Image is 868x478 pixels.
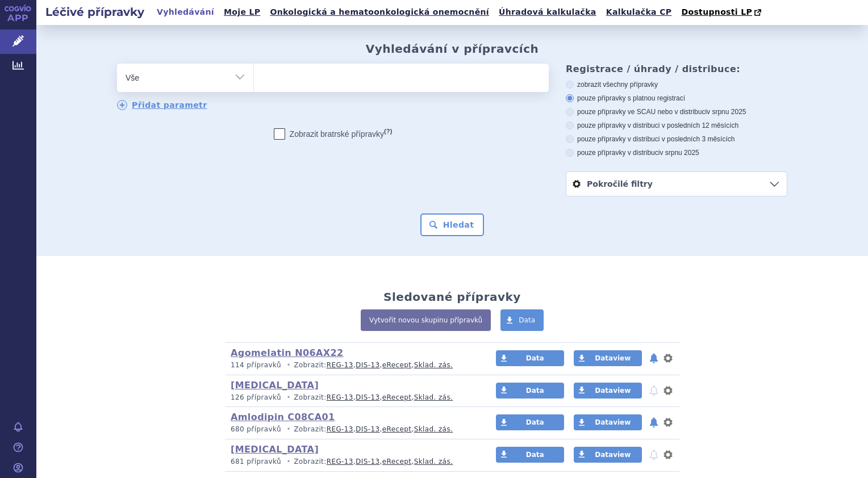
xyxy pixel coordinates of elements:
a: eRecept [382,458,412,466]
a: REG-13 [327,361,353,369]
a: Data [496,414,564,430]
h2: Sledované přípravky [383,290,521,304]
span: Dataview [595,354,631,362]
h2: Léčivé přípravky [36,4,153,20]
h2: Vyhledávání v přípravcích [366,42,539,56]
a: Sklad. zás. [414,458,453,466]
i: • [283,425,294,434]
span: Data [526,387,544,395]
abbr: (?) [384,128,392,135]
label: pouze přípravky ve SCAU nebo v distribuci [566,107,787,116]
a: REG-13 [327,393,353,401]
i: • [283,457,294,467]
span: Dataview [595,418,631,426]
label: pouze přípravky v distribuci v posledních 3 měsících [566,135,787,144]
span: 114 přípravků [231,361,281,369]
p: Zobrazit: , , , [231,393,474,402]
a: REG-13 [327,458,353,466]
p: Zobrazit: , , , [231,457,474,467]
button: nastavení [662,384,674,397]
button: nastavení [662,351,674,365]
a: DIS-13 [356,361,379,369]
a: Kalkulačka CP [603,5,675,20]
a: Sklad. zás. [414,425,453,433]
span: v srpnu 2025 [660,149,699,157]
a: REG-13 [327,425,353,433]
span: 126 přípravků [231,393,281,401]
button: nastavení [662,416,674,429]
a: Pokročilé filtry [566,172,787,196]
p: Zobrazit: , , , [231,360,474,370]
a: eRecept [382,393,412,401]
i: • [283,393,294,402]
button: notifikace [648,448,660,462]
a: Dataview [574,350,642,366]
a: Data [496,383,564,399]
span: 681 přípravků [231,458,281,466]
button: nastavení [662,448,674,462]
span: v srpnu 2025 [707,108,746,116]
i: • [283,360,294,370]
button: Hledat [420,213,485,236]
label: zobrazit všechny přípravky [566,80,787,89]
h3: Registrace / úhrady / distribuce: [566,64,787,74]
a: eRecept [382,425,412,433]
a: Data [496,447,564,463]
a: Dataview [574,447,642,463]
a: Data [496,350,564,366]
a: Vyhledávání [153,5,218,20]
label: pouze přípravky v distribuci [566,148,787,157]
a: Dataview [574,414,642,430]
a: Onkologická a hematoonkologická onemocnění [266,5,493,20]
label: pouze přípravky s platnou registrací [566,94,787,103]
a: eRecept [382,361,412,369]
label: pouze přípravky v distribuci v posledních 12 měsících [566,121,787,130]
a: Moje LP [220,5,264,20]
span: Data [526,451,544,459]
span: 680 přípravků [231,425,281,433]
a: DIS-13 [356,393,379,401]
span: Data [519,316,535,324]
span: Data [526,418,544,426]
a: DIS-13 [356,458,379,466]
a: Dostupnosti LP [678,5,767,20]
label: Zobrazit bratrské přípravky [274,128,393,140]
a: Agomelatin N06AX22 [231,347,344,358]
a: Data [500,309,544,331]
span: Dataview [595,387,631,395]
span: Data [526,354,544,362]
p: Zobrazit: , , , [231,425,474,434]
button: notifikace [648,351,660,365]
button: notifikace [648,416,660,429]
a: Vytvořit novou skupinu přípravků [361,309,491,331]
button: notifikace [648,384,660,397]
a: [MEDICAL_DATA] [231,380,319,391]
span: Dataview [595,451,631,459]
a: DIS-13 [356,425,379,433]
span: Dostupnosti LP [681,7,752,16]
a: Sklad. zás. [414,361,453,369]
a: Amlodipin C08CA01 [231,412,335,422]
a: Sklad. zás. [414,393,453,401]
a: Přidat parametr [117,100,207,110]
a: Dataview [574,383,642,399]
a: Úhradová kalkulačka [495,5,600,20]
a: [MEDICAL_DATA] [231,444,319,455]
